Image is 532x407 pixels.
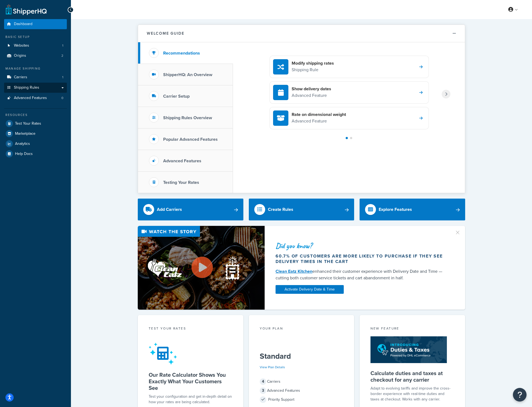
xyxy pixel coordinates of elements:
span: Origins [14,53,26,58]
a: Create Rules [249,199,354,220]
h3: Popular Advanced Features [163,137,218,142]
div: Test your rates [149,326,232,332]
span: Marketplace [15,131,35,136]
h4: Modify shipping rates [292,60,334,66]
p: Advanced Feature [292,92,331,99]
li: Origins [4,51,67,61]
div: Did you know? [276,242,448,250]
a: Help Docs [4,149,67,159]
h3: Recommendations [163,51,200,56]
a: Marketplace [4,129,67,139]
div: Resources [4,113,67,117]
div: Test your configuration and get in-depth detail on how your rates are being calculated. [149,394,232,405]
div: New Feature [370,326,454,332]
span: Advanced Features [14,96,47,100]
div: enhanced their customer experience with Delivery Date and Time — cutting both customer service ti... [276,268,448,281]
h5: Standard [260,352,343,361]
h3: Advanced Features [163,158,201,163]
div: Manage Shipping [4,66,67,71]
button: Welcome Guide [138,25,465,42]
span: Shipping Rules [14,85,39,90]
span: Dashboard [14,22,32,26]
li: Websites [4,41,67,51]
h5: Calculate duties and taxes at checkout for any carrier [370,370,454,383]
h4: Show delivery dates [292,86,331,92]
li: Advanced Features [4,93,67,103]
div: Your Plan [260,326,343,332]
div: 60.7% of customers are more likely to purchase if they see delivery times in the cart [276,253,448,264]
div: Basic Setup [4,35,67,39]
a: View Plan Details [260,365,285,370]
span: 3 [260,387,266,394]
div: Explore Features [379,206,412,213]
h5: Our Rate Calculator Shows You Exactly What Your Customers See [149,372,232,391]
span: Carriers [14,75,27,80]
a: Dashboard [4,19,67,29]
h2: Welcome Guide [147,31,184,35]
h3: ShipperHQ: An Overview [163,72,212,77]
a: Activate Delivery Date & Time [276,285,344,294]
p: Shipping Rule [292,66,334,73]
div: Create Rules [268,206,293,213]
span: 2 [61,53,63,58]
span: Analytics [15,142,30,146]
span: 4 [260,378,266,385]
p: Adapt to evolving tariffs and improve the cross-border experience with real-time duties and taxes... [370,386,454,402]
a: Carriers1 [4,72,67,82]
h3: Testing Your Rates [163,180,199,185]
span: 1 [62,75,63,80]
a: Test Your Rates [4,119,67,128]
span: Websites [14,43,29,48]
h3: Carrier Setup [163,94,190,99]
li: Carriers [4,72,67,82]
a: Clean Eatz Kitchen [276,268,312,274]
a: Websites1 [4,41,67,51]
h3: Shipping Rules Overview [163,115,212,120]
div: Carriers [260,378,343,385]
button: Open Resource Center [513,388,527,402]
span: 0 [61,96,63,100]
a: Explore Features [360,199,465,220]
span: Test Your Rates [15,121,41,126]
h4: Rate on dimensional weight [292,112,346,118]
a: Shipping Rules [4,83,67,93]
img: Video thumbnail [138,226,265,310]
div: Add Carriers [157,206,182,213]
span: 1 [62,43,63,48]
span: Help Docs [15,152,33,156]
a: Advanced Features0 [4,93,67,103]
p: Advanced Feature [292,118,346,125]
a: Add Carriers [138,199,243,220]
a: Analytics [4,139,67,149]
div: Priority Support [260,396,343,403]
a: Origins2 [4,51,67,61]
div: Advanced Features [260,387,343,394]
